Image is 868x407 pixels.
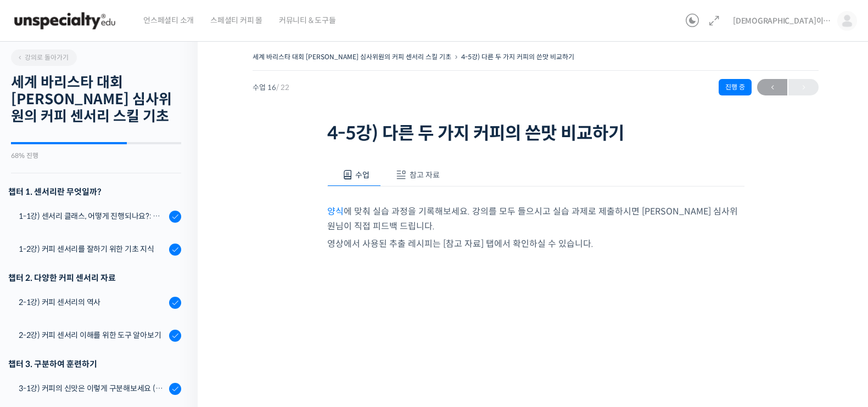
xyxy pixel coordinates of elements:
[8,270,181,285] div: 챕터 2. 다양한 커피 센서리 자료
[355,170,369,180] span: 수업
[8,357,181,371] div: 챕터 3. 구분하여 훈련하기
[757,79,787,95] a: ←이전
[8,184,181,199] h3: 챕터 1. 센서리란 무엇일까?
[19,296,166,308] div: 2-1강) 커피 센서리의 역사
[253,84,289,91] span: 수업 16
[276,83,289,92] span: / 22
[327,123,744,144] h1: 4-5강) 다른 두 가지 커피의 쓴맛 비교하기
[733,16,832,26] span: [DEMOGRAPHIC_DATA]이라부러
[16,53,69,61] span: 강의로 돌아가기
[19,329,166,341] div: 2-2강) 커피 센서리 이해를 위한 도구 알아보기
[19,210,166,222] div: 1-1강) 센서리 클래스, 어떻게 진행되나요?: 목차 및 개요
[410,170,440,180] span: 참고 자료
[11,152,181,159] div: 68% 진행
[19,243,166,255] div: 1-2강) 커피 센서리를 잘하기 위한 기초 지식
[253,53,451,61] a: 세계 바리스타 대회 [PERSON_NAME] 심사위원의 커피 센서리 스킬 기초
[757,80,787,95] span: ←
[327,206,344,217] a: 양식
[11,49,77,66] a: 강의로 돌아가기
[11,74,181,126] h2: 세계 바리스타 대회 [PERSON_NAME] 심사위원의 커피 센서리 스킬 기초
[461,53,574,61] a: 4-5강) 다른 두 가지 커피의 쓴맛 비교하기
[719,79,752,95] div: 진행 중
[327,236,744,251] p: 영상에서 사용된 추출 레시피는 [참고 자료] 탭에서 확인하실 수 있습니다.
[327,204,744,234] p: 에 맞춰 실습 과정을 기록해보세요. 강의를 모두 들으시고 실습 과제로 제출하시면 [PERSON_NAME] 심사위원님이 직접 피드백 드립니다.
[19,382,166,394] div: 3-1강) 커피의 신맛은 이렇게 구분해보세요 (시트릭산과 말릭산의 차이)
